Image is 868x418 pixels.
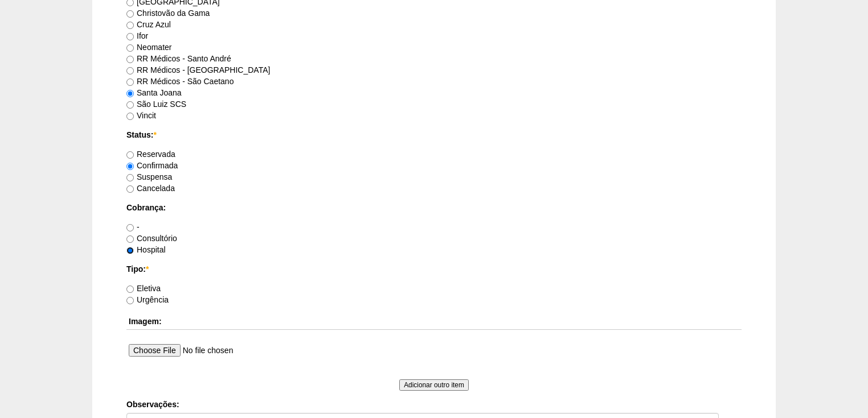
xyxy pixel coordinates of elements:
[126,43,171,52] label: Neomater
[126,20,171,29] label: Cruz Azul
[126,284,161,293] label: Eletiva
[126,234,177,243] label: Consultório
[126,100,186,109] label: São Luiz SCS
[126,113,134,120] input: Vincit
[126,77,234,86] label: RR Médicos - São Caetano
[126,172,172,181] label: Suspensa
[126,33,134,40] input: Ifor
[126,185,134,193] input: Cancelada
[126,44,134,52] input: Neomater
[126,10,134,18] input: Christovão da Gama
[126,31,148,40] label: Ifor
[126,129,742,140] label: Status:
[126,151,134,159] input: Reservada
[126,65,270,75] label: RR Médicos - [GEOGRAPHIC_DATA]
[399,379,469,391] input: Adicionar outro item
[126,222,140,231] label: -
[126,22,134,29] input: Cruz Azul
[126,247,134,254] input: Hospital
[126,67,134,75] input: RR Médicos - [GEOGRAPHIC_DATA]
[126,54,231,63] label: RR Médicos - Santo André
[126,297,134,304] input: Urgência
[126,78,134,86] input: RR Médicos - São Caetano
[126,295,169,304] label: Urgência
[126,150,175,159] label: Reservada
[126,161,178,170] label: Confirmada
[126,111,156,120] label: Vincit
[126,313,742,330] th: Imagem:
[126,90,134,97] input: Santa Joana
[126,285,134,293] input: Eletiva
[126,399,742,410] label: Observações:
[126,235,134,243] input: Consultório
[126,245,166,254] label: Hospital
[126,101,134,109] input: São Luiz SCS
[126,163,134,170] input: Confirmada
[126,174,134,181] input: Suspensa
[126,224,134,231] input: -
[126,9,210,18] label: Christovão da Gama
[153,130,156,139] span: Este campo é obrigatório.
[146,264,149,274] span: Este campo é obrigatório.
[126,263,742,275] label: Tipo:
[126,184,175,193] label: Cancelada
[126,88,182,97] label: Santa Joana
[126,202,742,213] label: Cobrança:
[126,56,134,63] input: RR Médicos - Santo André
